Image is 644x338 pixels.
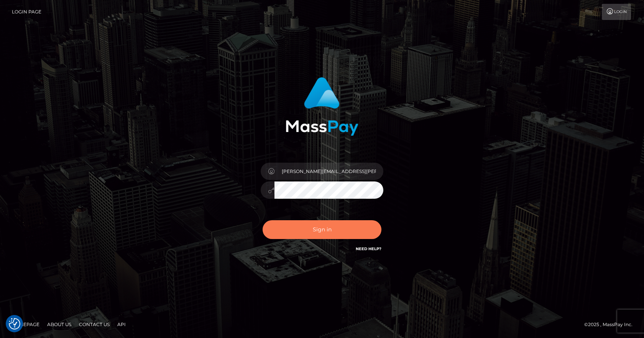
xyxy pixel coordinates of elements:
a: Need Help? [356,246,381,251]
input: Username... [274,163,383,180]
a: Homepage [8,318,43,330]
img: Revisit consent button [9,318,20,330]
a: Login Page [12,4,41,20]
div: © 2025 , MassPay Inc. [584,320,638,329]
a: About Us [44,318,74,330]
a: API [114,318,129,330]
a: Contact Us [76,318,113,330]
img: MassPay Login [286,77,358,136]
a: Login [602,4,631,20]
button: Sign in [263,220,381,239]
button: Consent Preferences [9,318,20,330]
